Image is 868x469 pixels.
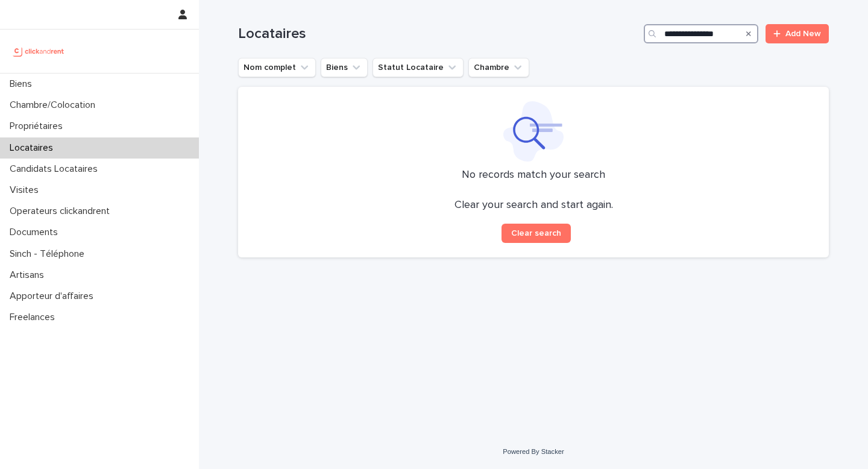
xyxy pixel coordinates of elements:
p: Operateurs clickandrent [5,206,119,217]
input: Search [644,24,758,43]
p: No records match your search [253,169,814,182]
button: Clear search [502,224,571,243]
p: Clear your search and start again. [454,199,613,212]
p: Apporteur d'affaires [5,291,103,302]
button: Biens [321,58,368,77]
p: Chambre/Colocation [5,99,105,111]
img: UCB0brd3T0yccxBKYDjQ [10,39,68,63]
p: Propriétaires [5,121,72,132]
button: Statut Locataire [373,58,464,77]
h1: Locataires [238,25,639,43]
p: Documents [5,227,68,238]
span: Add New [785,30,821,38]
p: Freelances [5,312,64,323]
p: Locataires [5,142,63,154]
p: Sinch - Téléphone [5,248,94,260]
p: Visites [5,184,48,196]
button: Chambre [468,58,529,77]
a: Add New [766,24,829,43]
button: Nom complet [238,58,316,77]
p: Biens [5,78,42,90]
p: Candidats Locataires [5,163,107,175]
p: Artisans [5,269,54,281]
a: Powered By Stacker [503,448,564,455]
span: Clear search [511,229,561,238]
